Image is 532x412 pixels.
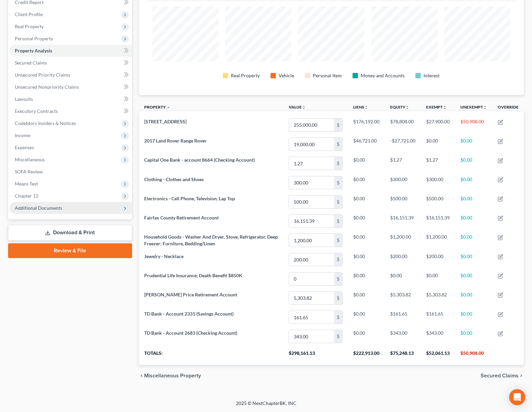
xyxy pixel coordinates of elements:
[385,211,421,231] td: $16,151.39
[455,250,492,269] td: $0.00
[421,115,455,134] td: $27,900.00
[426,105,447,110] a: Exemptunfold_more
[364,106,368,110] i: unfold_more
[421,346,455,365] th: $52,061.13
[455,173,492,192] td: $0.00
[348,135,385,154] td: $46,721.00
[455,211,492,231] td: $0.00
[166,106,170,110] i: expand_less
[15,96,33,102] span: Lawsuits
[481,373,519,378] span: Secured Claims
[423,72,440,79] div: Interest
[289,196,334,208] input: 0.00
[15,84,79,90] span: Unsecured Nonpriority Claims
[421,307,455,327] td: $161.65
[289,138,334,151] input: 0.00
[289,176,334,189] input: 0.00
[481,373,524,378] button: Secured Claims chevron_right
[334,138,342,151] div: $
[348,346,385,365] th: $222,913.00
[15,120,76,126] span: Codebtors Insiders & Notices
[289,105,306,110] a: Valueunfold_more
[144,196,235,201] span: Electronics - Cell Phone, Television, Lap Top
[348,250,385,269] td: $0.00
[455,307,492,327] td: $0.00
[421,154,455,173] td: $1.27
[455,288,492,307] td: $0.00
[421,211,455,231] td: $16,151.39
[421,250,455,269] td: $200.00
[385,327,421,346] td: $343.00
[9,57,132,69] a: Secured Claims
[519,373,524,378] i: chevron_right
[385,173,421,192] td: $300.00
[348,173,385,192] td: $0.00
[483,106,487,110] i: unfold_more
[385,307,421,327] td: $161.65
[283,346,348,365] th: $298,161.13
[348,269,385,288] td: $0.00
[289,311,334,324] input: 0.00
[144,105,170,110] a: Property expand_less
[385,231,421,250] td: $1,200.00
[289,119,334,131] input: 0.00
[385,288,421,307] td: $5,303.82
[455,346,492,365] th: $50,908.00
[421,173,455,192] td: $300.00
[231,72,260,79] div: Real Property
[9,81,132,93] a: Unsecured Nonpriority Claims
[302,106,306,110] i: unfold_more
[385,154,421,173] td: $1.27
[8,243,132,258] a: Review & File
[144,292,237,297] span: [PERSON_NAME] Price Retirement Account
[15,108,58,114] span: Executory Contracts
[144,273,242,278] span: Prudential Life Insurance; Death Benefit $850K
[455,231,492,250] td: $0.00
[390,105,409,110] a: Equityunfold_more
[421,231,455,250] td: $1,200.00
[421,327,455,346] td: $343.00
[385,115,421,134] td: $78,808.00
[15,181,38,187] span: Means Test
[334,311,342,324] div: $
[455,154,492,173] td: $0.00
[348,231,385,250] td: $0.00
[144,119,187,124] span: [STREET_ADDRESS]
[144,176,204,182] span: Clothing - Clothes and Shoes
[15,48,52,53] span: Property Analysis
[455,327,492,346] td: $0.00
[139,346,283,365] th: Totals:
[492,100,524,116] th: Override
[460,105,487,110] a: Unexemptunfold_more
[9,105,132,117] a: Executory Contracts
[334,157,342,170] div: $
[144,373,201,378] span: Miscellaneous Property
[289,234,334,247] input: 0.00
[348,192,385,211] td: $0.00
[385,135,421,154] td: -$27,721.00
[455,135,492,154] td: $0.00
[455,192,492,211] td: $0.00
[289,292,334,304] input: 0.00
[144,330,237,336] span: TD Bank - Account 2683 (Checking Account)
[15,169,43,174] span: SOFA Review
[289,273,334,285] input: 0.00
[289,215,334,228] input: 0.00
[348,307,385,327] td: $0.00
[144,138,207,143] span: 2017 Land Rover Range Rover
[289,253,334,266] input: 0.00
[509,389,525,405] div: Open Intercom Messenger
[144,215,219,220] span: Fairfax County Retirement Account
[15,36,53,41] span: Personal Property
[334,119,342,131] div: $
[385,192,421,211] td: $500.00
[348,327,385,346] td: $0.00
[15,11,43,17] span: Client Profile
[455,115,492,134] td: $50,908.00
[313,72,342,79] div: Personal Item
[9,69,132,81] a: Unsecured Priority Claims
[334,234,342,247] div: $
[353,105,368,110] a: Liensunfold_more
[361,72,405,79] div: Money and Accounts
[443,106,447,110] i: unfold_more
